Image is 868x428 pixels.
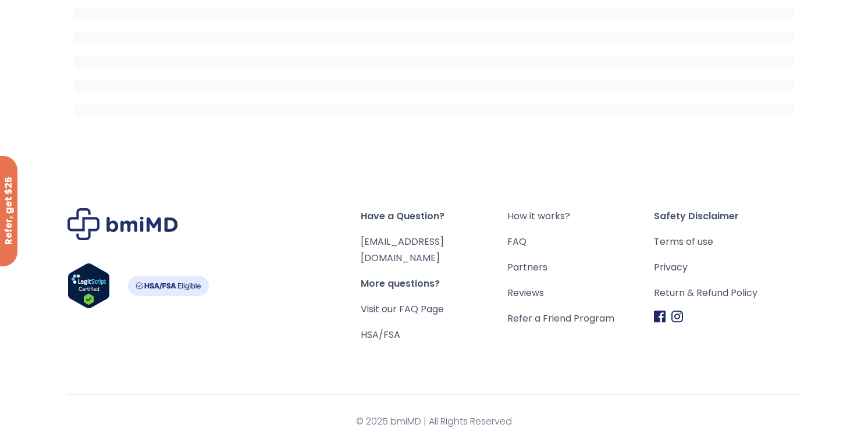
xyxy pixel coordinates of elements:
a: HSA/FSA [361,328,400,341]
a: Terms of use [654,234,801,250]
a: Privacy [654,259,801,276]
span: Safety Disclaimer [654,208,801,224]
a: [EMAIL_ADDRESS][DOMAIN_NAME] [361,235,444,265]
a: How it works? [507,208,654,224]
img: Facebook [654,311,666,323]
a: FAQ [507,234,654,250]
img: Brand Logo [67,208,178,240]
img: HSA-FSA [127,276,209,296]
img: Verify Approval for www.bmimd.com [67,263,110,309]
a: Reviews [507,285,654,301]
a: Partners [507,259,654,276]
span: Have a Question? [361,208,507,224]
a: Return & Refund Policy [654,285,801,301]
a: Verify LegitScript Approval for www.bmimd.com [67,263,110,314]
a: Visit our FAQ Page [361,302,444,316]
img: Instagram [671,311,683,323]
a: Refer a Friend Program [507,311,654,327]
iframe: Sign Up via Text for Offers [9,384,135,419]
span: More questions? [361,276,507,292]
